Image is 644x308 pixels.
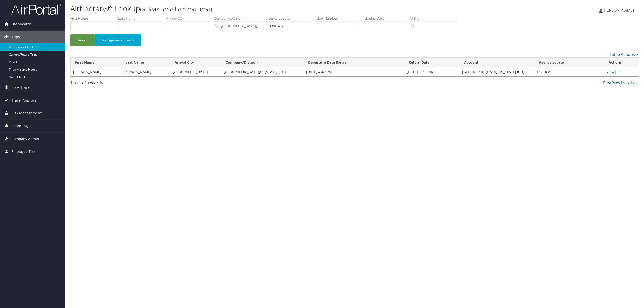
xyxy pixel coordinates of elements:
[460,58,534,67] th: Account: activate to sort column ascending
[70,80,207,89] div: 1 to 1 of records
[11,107,42,119] span: Risk Management
[266,16,314,21] label: Agency Locator
[620,80,622,86] a: 1
[11,145,37,158] span: Employee Tools
[404,67,460,76] td: [DATE] 11:17 AM
[460,67,534,76] td: [GEOGRAPHIC_DATA][US_STATE] (CU)
[166,16,214,21] label: Arrival City
[534,58,604,67] th: Agency Locator: activate to sort column ascending
[71,67,121,76] td: [PERSON_NAME]
[11,18,32,30] span: Dashboards
[604,58,639,67] th: Actions
[11,94,38,107] span: Travel Approval
[86,80,88,86] span: 1
[534,67,604,76] td: D98HW5
[304,58,404,67] th: Departure Date Range: activate to sort column ascending
[140,5,212,13] small: (at least one field required)
[314,16,362,21] label: Ticket Number
[603,7,634,13] span: [PERSON_NAME]
[404,58,460,67] th: Return Date: activate to sort column ascending
[603,80,612,86] a: First
[616,69,626,74] a: Email
[607,69,614,74] a: View
[70,34,95,46] button: Search
[11,3,61,15] img: airportal-logo.png
[604,67,639,76] td: |
[11,120,28,132] span: Reporting
[599,3,639,18] a: [PERSON_NAME]
[221,67,304,76] td: [GEOGRAPHIC_DATA][US_STATE] (CU)
[121,58,170,67] th: Last Name: activate to sort column ascending
[410,16,462,21] label: Airline
[71,58,121,67] th: First Name: activate to sort column ascending
[612,80,620,86] a: Prev
[221,58,304,67] th: Company/Division
[11,31,20,43] span: Trips
[95,34,141,46] button: Manage Search Fields
[121,67,170,76] td: [PERSON_NAME]
[214,16,266,21] label: Company/Division
[11,133,39,145] span: Company Admin
[362,16,410,21] label: Ticketing Date
[170,67,221,76] td: [GEOGRAPHIC_DATA]
[610,52,639,57] a: Table Actions
[622,80,631,86] a: Next
[304,67,404,76] td: [DATE] 4:40 PM
[631,80,639,86] a: Last
[170,58,221,67] th: Arrival City: activate to sort column descending
[70,3,450,14] h1: Airtinerary® Lookup
[11,81,31,94] span: Book Travel
[70,16,118,21] label: First Name
[118,16,166,21] label: Last Name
